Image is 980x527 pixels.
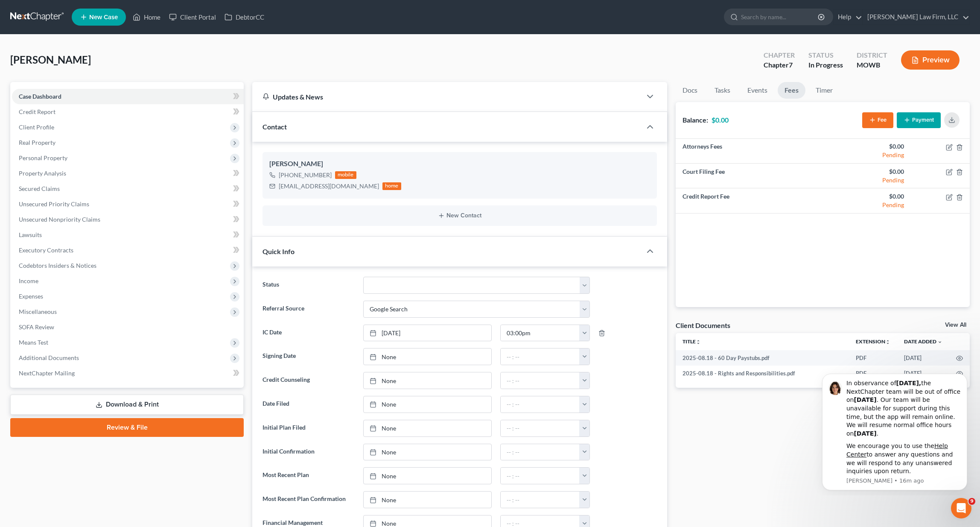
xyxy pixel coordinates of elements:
[897,112,941,128] button: Payment
[19,293,43,300] span: Expenses
[12,319,244,335] a: SOFA Review
[501,420,580,436] input: -- : --
[279,171,332,179] div: [PHONE_NUMBER]
[830,176,904,184] div: Pending
[937,340,942,345] i: expand_more
[904,338,942,345] a: Date Added expand_more
[258,491,359,508] label: Most Recent Plan Confirmation
[741,9,819,25] input: Search by name...
[19,139,55,146] span: Real Property
[364,372,491,389] a: None
[12,212,244,227] a: Unsecured Nonpriority Claims
[712,116,729,124] strong: $0.00
[12,104,244,120] a: Credit Report
[364,420,491,436] a: None
[258,348,359,365] label: Signing Date
[501,325,580,341] input: -- : --
[382,182,401,190] div: home
[335,171,356,179] div: mobile
[945,322,966,328] a: View All
[258,467,359,484] label: Most Recent Plan
[364,325,491,341] a: [DATE]
[863,9,969,25] a: [PERSON_NAME] Law Firm, LLC
[269,212,650,219] button: New Contact
[501,492,580,508] input: -- : --
[676,366,849,381] td: 2025-08.18 - Rights and Responsibilities.pdf
[12,243,244,258] a: Executory Contracts
[258,277,359,294] label: Status
[19,354,79,361] span: Additional Documents
[258,301,359,318] label: Referral Source
[809,82,840,99] a: Timer
[830,201,904,209] div: Pending
[10,418,244,437] a: Review & File
[897,350,949,366] td: [DATE]
[269,159,650,169] div: [PERSON_NAME]
[862,112,893,128] button: Fee
[676,139,822,164] td: Attorneys Fees
[89,14,118,20] span: New Case
[501,444,580,460] input: -- : --
[951,498,971,518] iframe: Intercom live chat
[19,277,38,284] span: Income
[258,444,359,461] label: Initial Confirmation
[808,60,843,70] div: In Progress
[19,170,66,177] span: Property Analysis
[128,9,165,25] a: Home
[12,89,244,104] a: Case Dashboard
[19,262,96,269] span: Codebtors Insiders & Notices
[19,231,42,238] span: Lawsuits
[696,340,701,345] i: unfold_more
[676,164,822,188] td: Court Filing Fee
[19,123,54,131] span: Client Profile
[676,82,704,99] a: Docs
[809,366,980,495] iframe: Intercom notifications message
[901,50,960,70] button: Preview
[501,468,580,484] input: -- : --
[19,216,100,223] span: Unsecured Nonpriority Claims
[19,108,55,115] span: Credit Report
[165,9,220,25] a: Client Portal
[830,192,904,201] div: $0.00
[19,200,89,208] span: Unsecured Priority Claims
[682,116,708,124] strong: Balance:
[19,154,67,161] span: Personal Property
[885,340,890,345] i: unfold_more
[19,339,48,346] span: Means Test
[12,196,244,212] a: Unsecured Priority Claims
[830,167,904,176] div: $0.00
[12,366,244,381] a: NextChapter Mailing
[12,166,244,181] a: Property Analysis
[262,123,287,131] span: Contact
[830,151,904,159] div: Pending
[19,246,73,254] span: Executory Contracts
[830,142,904,151] div: $0.00
[849,350,897,366] td: PDF
[19,308,57,315] span: Miscellaneous
[789,61,793,69] span: 7
[501,372,580,389] input: -- : --
[279,182,379,190] div: [EMAIL_ADDRESS][DOMAIN_NAME]
[676,321,730,330] div: Client Documents
[19,93,61,100] span: Case Dashboard
[258,325,359,342] label: IC Date
[258,372,359,389] label: Credit Counseling
[258,396,359,413] label: Date Filed
[501,348,580,365] input: -- : --
[12,181,244,196] a: Secured Claims
[364,444,491,460] a: None
[708,82,737,99] a: Tasks
[856,338,890,345] a: Extensionunfold_more
[676,350,849,366] td: 2025-08.18 - 60 Day Paystubs.pdf
[741,82,774,99] a: Events
[220,9,268,25] a: DebtorCC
